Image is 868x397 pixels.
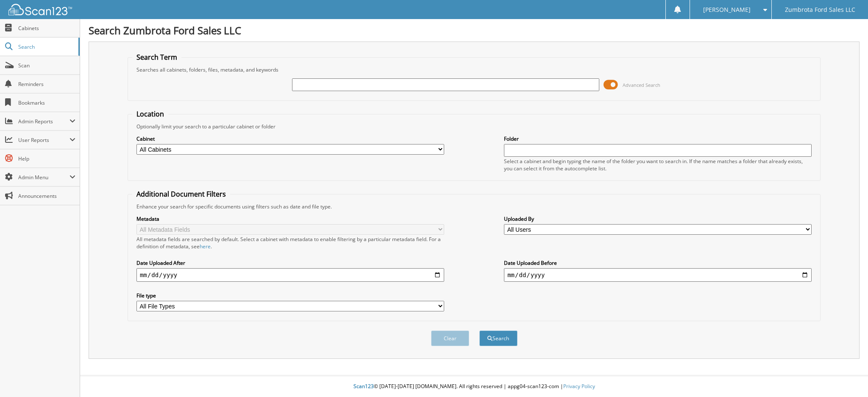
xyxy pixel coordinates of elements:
[785,7,855,12] span: Zumbrota Ford Sales LLC
[504,158,812,172] div: Select a cabinet and begin typing the name of the folder you want to search in. If the name match...
[353,383,374,390] span: Scan123
[18,192,75,200] span: Announcements
[623,82,660,88] span: Advanced Search
[18,81,75,88] span: Reminders
[136,268,444,282] input: start
[563,383,595,390] a: Privacy Policy
[136,236,444,250] div: All metadata fields are searched by default. Select a cabinet with metadata to enable filtering b...
[132,109,168,119] legend: Location
[18,136,70,144] span: User Reports
[18,25,75,32] span: Cabinets
[18,62,75,69] span: Scan
[8,4,72,15] img: scan123-logo-white.svg
[504,215,812,222] label: Uploaded By
[431,330,469,346] button: Clear
[504,268,812,282] input: end
[136,259,444,267] label: Date Uploaded After
[18,118,70,125] span: Admin Reports
[479,330,517,346] button: Search
[18,174,70,181] span: Admin Menu
[132,203,816,210] div: Enhance your search for specific documents using filters such as date and file type.
[18,155,75,162] span: Help
[136,135,444,142] label: Cabinet
[826,356,868,397] iframe: Chat Widget
[136,215,444,222] label: Metadata
[703,7,751,12] span: [PERSON_NAME]
[18,43,74,50] span: Search
[132,189,230,199] legend: Additional Document Filters
[18,99,75,106] span: Bookmarks
[136,292,444,299] label: File type
[89,23,860,37] h1: Search Zumbrota Ford Sales LLC
[132,53,181,62] legend: Search Term
[80,376,868,397] div: © [DATE]-[DATE] [DOMAIN_NAME]. All rights reserved | appg04-scan123-com |
[504,135,812,142] label: Folder
[200,243,211,250] a: here
[132,123,816,130] div: Optionally limit your search to a particular cabinet or folder
[132,66,816,73] div: Searches all cabinets, folders, files, metadata, and keywords
[504,259,812,267] label: Date Uploaded Before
